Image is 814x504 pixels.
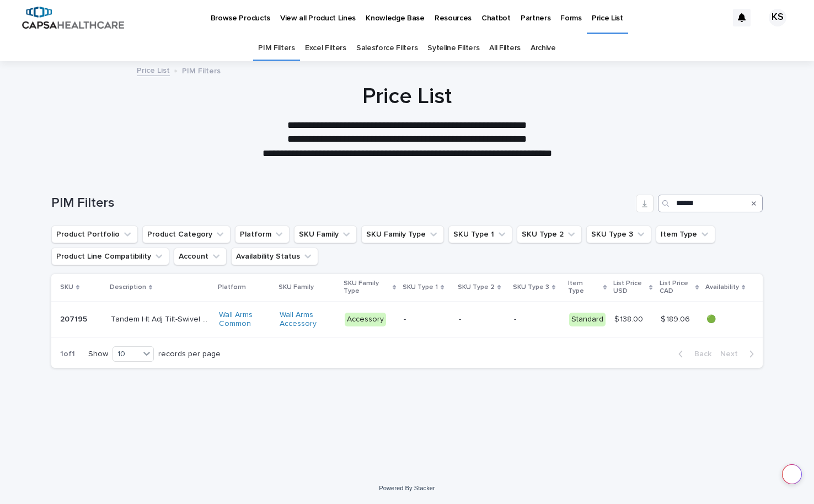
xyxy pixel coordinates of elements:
[51,195,631,211] h1: PIM Filters
[218,281,246,293] p: Platform
[427,35,479,61] a: Syteline Filters
[513,281,549,293] p: SKU Type 3
[258,35,295,61] a: PIM Filters
[279,281,314,293] p: SKU Family
[404,313,408,324] p: -
[235,226,290,243] button: Platform
[720,350,745,358] span: Next
[660,277,693,298] p: List Price CAD
[688,350,711,358] span: Back
[60,281,73,293] p: SKU
[459,313,463,324] p: -
[51,341,84,368] p: 1 of 1
[51,301,763,338] tr: 207195207195 Tandem Ht Adj Tilt-Swivel Monitor MountTandem Ht Adj Tilt-Swivel Monitor Mount Wall ...
[705,281,739,293] p: Availability
[448,226,512,243] button: SKU Type 1
[88,350,108,359] p: Show
[403,281,438,293] p: SKU Type 1
[294,226,357,243] button: SKU Family
[716,349,763,359] button: Next
[670,349,716,359] button: Back
[137,63,170,76] a: Price List
[219,310,271,329] a: Wall Arms Common
[60,313,89,324] p: 207195
[305,35,346,61] a: Excel Filters
[231,248,318,265] button: Availability Status
[658,195,763,212] input: Search
[661,313,692,324] p: $ 189.06
[586,226,651,243] button: SKU Type 3
[517,226,582,243] button: SKU Type 2
[344,277,389,298] p: SKU Family Type
[142,226,231,243] button: Product Category
[111,313,212,324] p: Tandem Ht Adj Tilt-Swivel Monitor Mount
[379,485,435,491] a: Powered By Stacker
[614,313,645,324] p: $ 138.00
[361,226,444,243] button: SKU Family Type
[769,9,786,26] div: KS
[174,248,227,265] button: Account
[51,226,138,243] button: Product Portfolio
[51,248,169,265] button: Product Line Compatibility
[656,226,715,243] button: Item Type
[356,35,417,61] a: Salesforce Filters
[182,64,221,76] p: PIM Filters
[569,313,606,326] div: Standard
[137,83,677,110] h1: Price List
[568,277,601,298] p: Item Type
[345,313,386,326] div: Accessory
[22,7,124,29] img: B5p4sRfuTuC72oLToeu7
[514,313,518,324] p: -
[706,315,745,324] p: 🟢
[531,35,556,61] a: Archive
[489,35,521,61] a: All Filters
[458,281,495,293] p: SKU Type 2
[280,310,336,329] a: Wall Arms Accessory
[110,281,146,293] p: Description
[113,348,140,360] div: 10
[158,350,221,359] p: records per page
[613,277,646,298] p: List Price USD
